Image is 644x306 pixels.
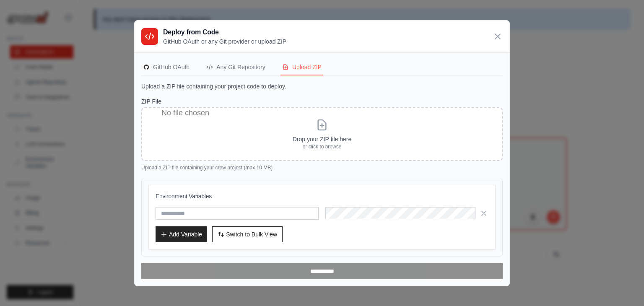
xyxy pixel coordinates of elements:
[141,82,503,91] p: Upload a ZIP file containing your project code to deploy.
[141,97,503,106] label: ZIP File
[282,63,322,71] div: Upload ZIP
[156,192,488,200] h3: Environment Variables
[163,37,286,46] p: GitHub OAuth or any Git provider or upload ZIP
[141,164,503,171] p: Upload a ZIP file containing your crew project (max 10 MB)
[280,60,323,75] button: Upload ZIP
[141,60,191,75] button: GitHubGitHub OAuth
[205,60,267,75] button: Any Git Repository
[143,63,190,71] div: GitHub OAuth
[206,63,265,71] div: Any Git Repository
[156,226,207,242] button: Add Variable
[212,226,283,242] button: Switch to Bulk View
[602,266,644,306] iframe: Chat Widget
[163,27,286,37] h3: Deploy from Code
[143,64,150,70] img: GitHub
[141,60,503,75] nav: Deployment Source
[226,230,277,239] span: Switch to Bulk View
